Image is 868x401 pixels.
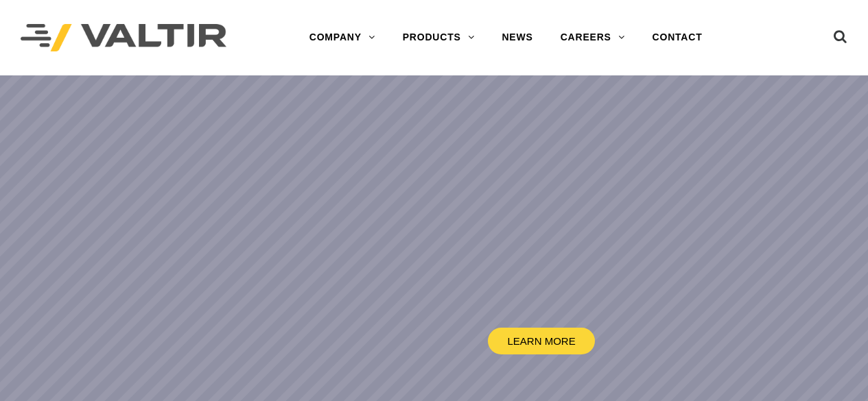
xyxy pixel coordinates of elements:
[21,24,226,52] img: Valtir
[296,24,389,51] a: COMPANY
[547,24,639,51] a: CAREERS
[389,24,489,51] a: PRODUCTS
[488,24,546,51] a: NEWS
[639,24,716,51] a: CONTACT
[488,328,596,354] a: LEARN MORE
